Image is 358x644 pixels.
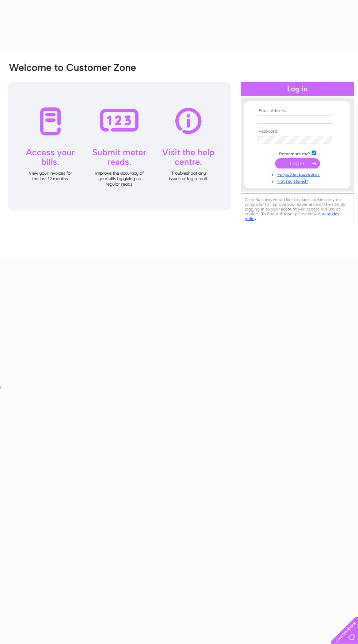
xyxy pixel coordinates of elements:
th: Email Address: [255,109,340,114]
th: Password: [255,129,340,134]
a: cookies policy [245,211,339,221]
a: Forgotten password? [257,170,340,177]
div: Clear Business would like to place cookies on your computer to improve your experience of the sit... [241,193,354,225]
td: Remember me? [255,149,340,157]
a: Not registered? [257,177,340,184]
input: Submit [275,158,320,168]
